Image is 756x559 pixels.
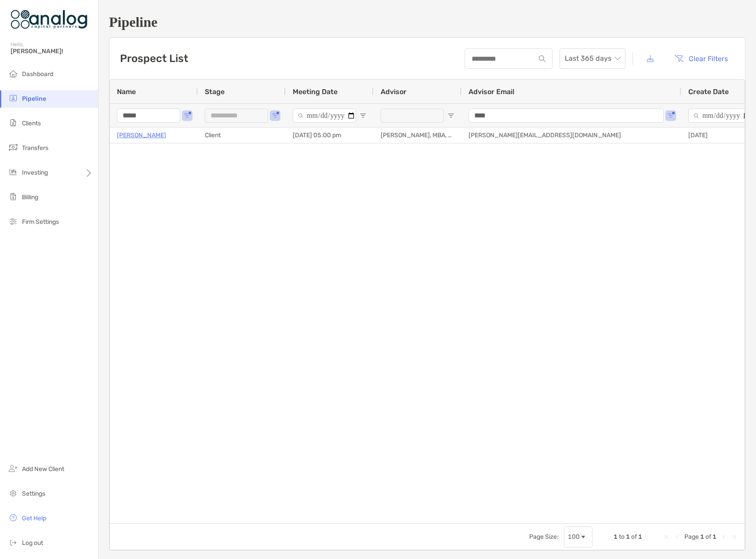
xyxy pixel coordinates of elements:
[198,128,286,143] div: Client
[8,488,18,498] img: settings icon
[22,218,59,226] span: Firm Settings
[205,88,225,96] span: Stage
[22,169,48,176] span: Investing
[109,14,745,30] h1: Pipeline
[712,533,716,541] span: 1
[619,533,625,541] span: to
[293,88,338,96] span: Meeting Date
[293,109,356,123] input: Meeting Date Filter Input
[22,194,38,201] span: Billing
[688,88,729,96] span: Create Date
[22,515,46,522] span: Get Help
[668,49,734,68] button: Clear Filters
[272,112,279,119] button: Open Filter Menu
[11,47,93,55] span: [PERSON_NAME]!
[117,130,166,141] a: [PERSON_NAME]
[120,52,188,65] h3: Prospect List
[564,526,592,548] div: Page Size
[8,537,18,548] img: logout icon
[469,109,664,123] input: Advisor Email Filter Input
[663,533,670,541] div: First Page
[360,112,367,119] button: Open Filter Menu
[462,128,681,143] div: [PERSON_NAME][EMAIL_ADDRESS][DOMAIN_NAME]
[11,4,87,35] img: Zoe Logo
[8,512,18,523] img: get-help icon
[22,95,46,102] span: Pipeline
[631,533,637,541] span: of
[184,112,191,119] button: Open Filter Menu
[700,533,704,541] span: 1
[8,117,18,128] img: clients icon
[117,88,136,96] span: Name
[684,533,699,541] span: Page
[374,128,462,143] div: [PERSON_NAME], MBA, CFA
[8,191,18,202] img: billing icon
[22,539,43,547] span: Log out
[286,128,374,143] div: [DATE] 05:00 pm
[8,142,18,153] img: transfers icon
[529,533,559,541] div: Page Size:
[22,144,48,152] span: Transfers
[614,533,618,541] span: 1
[22,70,53,78] span: Dashboard
[22,465,64,473] span: Add New Client
[667,112,674,119] button: Open Filter Menu
[626,533,630,541] span: 1
[565,49,620,68] span: Last 365 days
[22,490,45,497] span: Settings
[8,216,18,227] img: firm-settings icon
[8,463,18,474] img: add_new_client icon
[8,93,18,103] img: pipeline icon
[469,88,514,96] span: Advisor Email
[705,533,711,541] span: of
[8,167,18,177] img: investing icon
[117,109,180,123] input: Name Filter Input
[8,68,18,79] img: dashboard icon
[674,533,681,541] div: Previous Page
[731,533,738,541] div: Last Page
[381,88,407,96] span: Advisor
[22,120,41,127] span: Clients
[688,109,752,123] input: Create Date Filter Input
[568,533,580,541] div: 100
[638,533,642,541] span: 1
[539,55,545,62] img: input icon
[720,533,727,541] div: Next Page
[447,112,454,119] button: Open Filter Menu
